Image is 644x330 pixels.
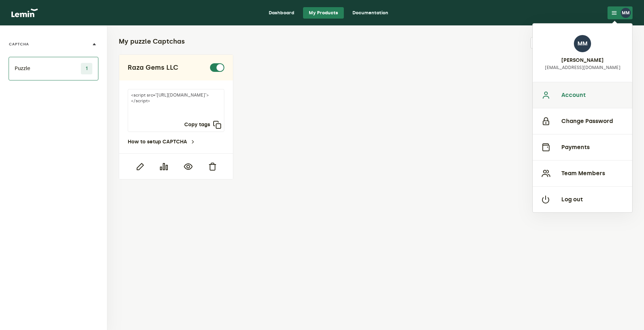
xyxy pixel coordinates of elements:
[81,63,92,74] span: 1
[533,134,632,160] button: Payments
[128,63,178,72] h2: Raza Gems LLC
[561,58,604,63] h4: [PERSON_NAME]
[9,31,98,57] button: CAPTCHA
[533,160,632,186] button: Team Members
[532,23,633,213] div: MM
[119,37,185,46] h2: My puzzle Captchas
[533,82,632,108] button: Account
[184,120,221,129] button: Copy tags
[531,37,589,49] input: Search
[9,41,29,47] label: CAPTCHA
[533,186,632,212] button: Log out
[9,57,98,80] li: Puzzle
[608,6,633,19] button: MM
[11,9,38,17] img: logo
[574,35,591,52] div: MM
[621,8,631,18] div: MM
[263,7,300,19] a: Dashboard
[533,108,632,134] button: Change Password
[347,7,394,19] a: Documentation
[128,139,196,145] a: How to setup CAPTCHA
[545,65,620,70] p: [EMAIL_ADDRESS][DOMAIN_NAME]
[303,7,344,19] a: My Products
